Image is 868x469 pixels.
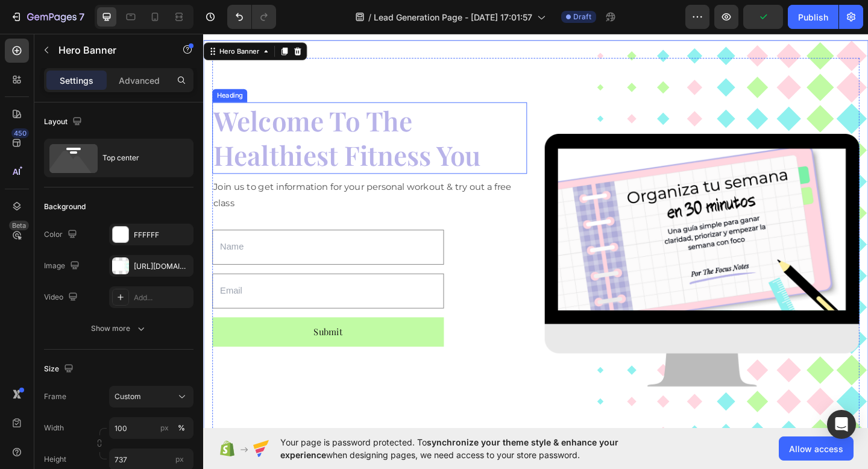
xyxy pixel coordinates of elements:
span: Your page is password protected. To when designing pages, we need access to your store password. [280,436,665,461]
div: Top center [102,144,176,172]
div: Size [44,361,76,377]
div: Layout [44,114,84,130]
div: Open Intercom Messenger [827,410,856,439]
button: 7 [5,5,90,29]
p: Hero Banner [58,43,161,57]
div: Color [44,227,80,243]
label: Width [44,423,64,433]
div: Undo/Redo [227,5,276,29]
span: synchronize your theme style & enhance your experience [280,437,618,460]
span: Allow access [789,442,843,455]
div: Beta [9,221,29,230]
span: / [368,11,371,24]
div: Hero Banner [15,16,63,27]
p: Settings [60,74,93,87]
iframe: Design area [203,32,868,429]
div: Add... [134,292,190,303]
div: Show more [91,323,147,335]
span: px [175,455,184,464]
button: Allow access [779,436,854,461]
button: Custom [109,386,193,408]
button: % [157,421,172,435]
span: Custom [115,391,141,402]
div: 450 [11,128,29,138]
div: Video [44,289,80,306]
div: FFFFFF [134,230,190,241]
button: Show more [44,318,193,339]
label: Frame [44,391,66,402]
button: px [174,421,189,435]
p: Advanced [119,74,160,87]
div: px [160,423,169,433]
span: Draft [573,11,591,22]
div: % [178,423,185,433]
div: Image [44,258,82,274]
div: Publish [798,11,828,24]
img: gempages_581940358284313240-f8e6f9d9-8b4b-4d15-8b84-e6a7a66a5634.png [371,77,714,419]
button: Publish [788,5,838,29]
span: Lead Generation Page - [DATE] 17:01:57 [374,11,532,24]
div: [URL][DOMAIN_NAME] [134,261,190,272]
p: 7 [79,10,84,24]
div: Background [44,201,86,212]
label: Height [44,454,66,465]
input: px% [109,417,193,439]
